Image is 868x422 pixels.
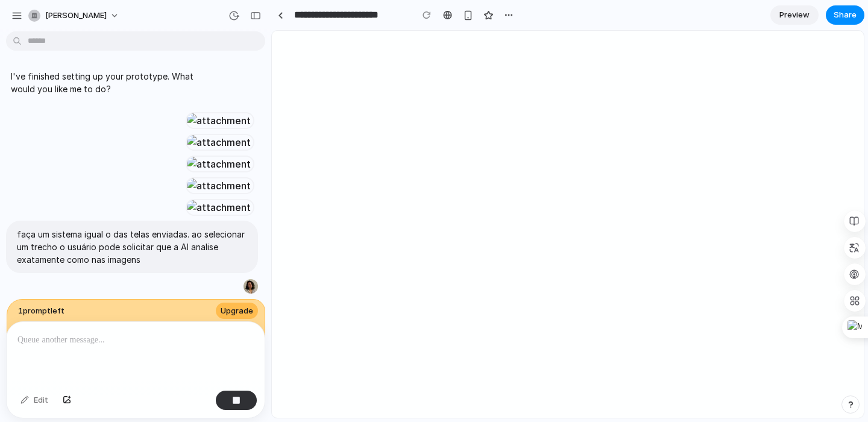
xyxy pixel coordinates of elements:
span: 1 prompt left [18,305,64,317]
button: Share [826,5,864,25]
span: [PERSON_NAME] [45,10,107,22]
span: Preview [779,9,810,21]
span: Share [834,9,857,21]
p: I've finished setting up your prototype. What would you like me to do? [11,70,212,95]
p: faça um sistema igual o das telas enviadas. ao selecionar um trecho o usuário pode solicitar que ... [17,228,247,266]
button: Upgrade [216,303,258,320]
a: Preview [770,5,819,25]
span: Upgrade [221,305,253,317]
button: [PERSON_NAME] [24,6,125,25]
